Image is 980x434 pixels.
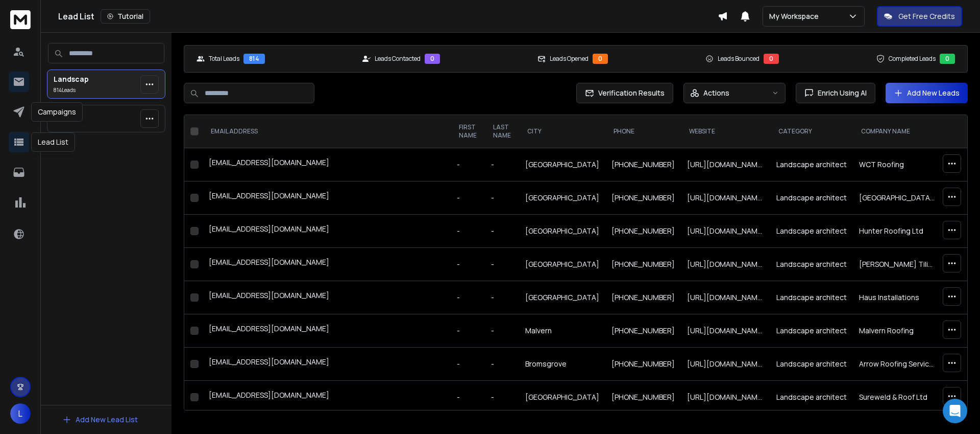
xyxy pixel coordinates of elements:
td: [GEOGRAPHIC_DATA] [519,381,605,414]
div: [EMAIL_ADDRESS][DOMAIN_NAME] [209,191,445,205]
th: category [770,115,853,148]
td: [PHONE_NUMBER] [605,215,681,248]
button: Get Free Credits [877,6,962,27]
td: - [485,281,519,314]
div: [EMAIL_ADDRESS][DOMAIN_NAME] [209,257,445,271]
td: - [485,381,519,414]
th: Phone [605,115,681,148]
div: [EMAIL_ADDRESS][DOMAIN_NAME] [209,157,445,172]
td: Landscape architect [770,148,853,181]
td: [PHONE_NUMBER] [605,181,681,215]
td: [GEOGRAPHIC_DATA] [519,215,605,248]
td: Landscape architect [770,381,853,414]
td: Hunter Roofing Ltd [853,215,942,248]
td: - [485,348,519,381]
td: Malvern [519,314,605,348]
td: - [485,215,519,248]
th: Company Name [853,115,942,148]
td: [PERSON_NAME] Tiling [853,248,942,281]
div: Lead List [31,132,75,152]
td: [GEOGRAPHIC_DATA] Home [853,181,942,215]
div: [EMAIL_ADDRESS][DOMAIN_NAME] [209,324,445,338]
button: Add New Leads [886,83,968,103]
td: - [451,381,485,414]
td: [PHONE_NUMBER] [605,248,681,281]
td: [URL][DOMAIN_NAME] [681,314,770,348]
td: [GEOGRAPHIC_DATA] [519,248,605,281]
td: [URL][DOMAIN_NAME] [681,381,770,414]
div: Lead List [58,9,718,24]
td: - [485,148,519,181]
td: - [451,248,485,281]
span: Enrich Using AI [814,88,867,98]
th: website [681,115,770,148]
td: Landscape architect [770,314,853,348]
div: 0 [764,54,779,64]
td: [URL][DOMAIN_NAME] [681,215,770,248]
td: Landscape architect [770,348,853,381]
td: [PHONE_NUMBER] [605,381,681,414]
div: 0 [593,54,608,64]
p: Completed Leads [889,55,936,63]
td: - [451,314,485,348]
button: Enrich Using AI [796,83,875,103]
p: Landscap [54,74,89,84]
button: Add New Lead List [54,409,146,430]
td: [URL][DOMAIN_NAME] [681,181,770,215]
td: [URL][DOMAIN_NAME] [681,148,770,181]
td: Landscape architect [770,248,853,281]
td: Landscape architect [770,215,853,248]
td: WCT Roofing [853,148,942,181]
button: L [10,403,31,424]
td: [URL][DOMAIN_NAME] [681,348,770,381]
div: 0 [940,54,955,64]
td: Landscape architect [770,281,853,314]
td: [GEOGRAPHIC_DATA] [519,148,605,181]
span: Verification Results [594,88,665,98]
td: - [451,148,485,181]
td: [PHONE_NUMBER] [605,314,681,348]
td: [URL][DOMAIN_NAME] [681,248,770,281]
td: Bromsgrove [519,348,605,381]
p: Leads Opened [550,55,589,63]
td: [URL][DOMAIN_NAME] [681,281,770,314]
td: [PHONE_NUMBER] [605,348,681,381]
td: Sureweld & Roof Ltd [853,381,942,414]
th: city [519,115,605,148]
div: Campaigns [31,102,83,122]
td: Arrow Roofing Services [853,348,942,381]
button: Verification Results [576,83,673,103]
td: [PHONE_NUMBER] [605,148,681,181]
p: Leads Bounced [718,55,759,63]
p: Actions [703,88,729,98]
p: 814 Lead s [54,86,89,94]
a: Add New Leads [894,88,960,98]
td: - [485,314,519,348]
div: [EMAIL_ADDRESS][DOMAIN_NAME] [209,357,445,371]
td: - [451,215,485,248]
th: LAST NAME [485,115,519,148]
td: [GEOGRAPHIC_DATA] [519,281,605,314]
td: - [485,248,519,281]
div: [EMAIL_ADDRESS][DOMAIN_NAME] [209,224,445,238]
div: Open Intercom Messenger [943,399,967,423]
div: [EMAIL_ADDRESS][DOMAIN_NAME] [209,390,445,404]
td: Landscape architect [770,181,853,215]
button: Tutorial [101,9,150,24]
td: - [451,281,485,314]
p: Total Leads [209,55,239,63]
td: [GEOGRAPHIC_DATA] [519,181,605,215]
td: [PHONE_NUMBER] [605,281,681,314]
th: FIRST NAME [451,115,485,148]
td: - [451,181,485,215]
td: Malvern Roofing [853,314,942,348]
td: - [451,348,485,381]
p: Get Free Credits [898,11,955,21]
td: - [485,181,519,215]
p: Leads Contacted [375,55,421,63]
p: My Workspace [769,11,823,21]
td: Haus Installations [853,281,942,314]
